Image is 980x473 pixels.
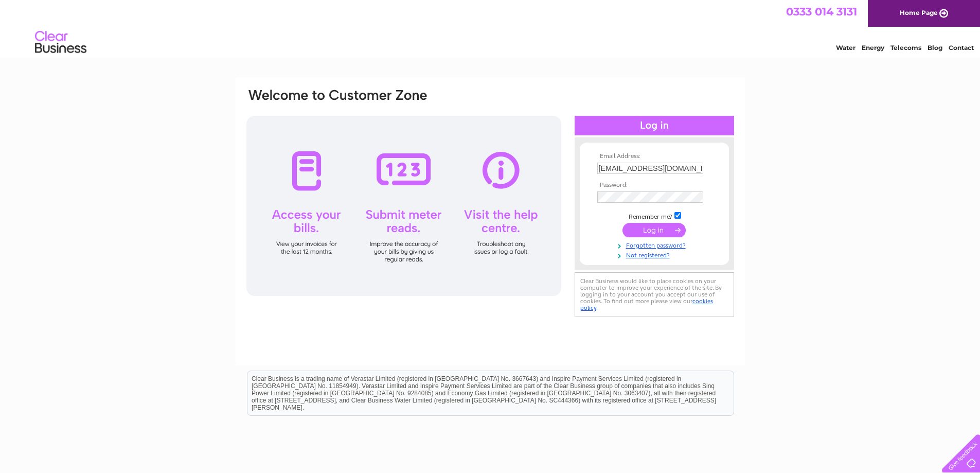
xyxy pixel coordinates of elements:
[580,297,713,311] a: cookies policy
[575,272,734,317] div: Clear Business would like to place cookies on your computer to improve your experience of the sit...
[247,6,734,50] div: Clear Business is a trading name of Verastar Limited (registered in [GEOGRAPHIC_DATA] No. 3667643...
[595,153,714,160] th: Email Address:
[34,27,87,58] img: logo.png
[862,44,884,51] a: Energy
[836,44,856,51] a: Water
[890,44,921,51] a: Telecoms
[622,223,686,237] input: Submit
[597,240,714,250] a: Forgotten password?
[595,211,714,221] td: Remember me?
[928,44,942,51] a: Blog
[949,44,974,51] a: Contact
[595,182,714,189] th: Password:
[786,5,857,18] a: 0333 014 3131
[597,250,714,259] a: Not registered?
